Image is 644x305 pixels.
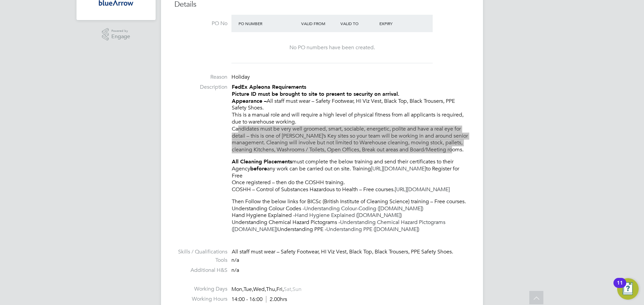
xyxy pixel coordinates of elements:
[174,20,227,27] label: PO No
[304,205,423,212] a: Understanding Colour-Coding ([DOMAIN_NAME])
[295,212,402,219] a: Hand Hygiene Explained ([DOMAIN_NAME])
[266,286,276,293] span: Thu,
[232,198,470,233] p: Then Follow the below links for BICSc (British Institute of Cleaning Science) training – Free cou...
[250,165,267,172] strong: before
[174,74,227,81] label: Reason
[174,267,227,274] label: Additional H&S
[174,257,227,264] label: Tools
[174,296,227,303] label: Working Hours
[284,286,292,293] span: Sat,
[617,278,639,300] button: Open Resource Center, 11 new notifications
[231,257,239,263] span: n/a
[232,84,470,153] p: All staff must wear – Safety Footwear, HI Viz Vest, Black Top, Black Trousers, PPE Safety Shoes. ...
[244,286,253,293] span: Tue,
[231,286,244,293] span: Mon,
[232,158,470,193] p: must complete the below training and send their certificates to their Agency any work can be carr...
[292,286,302,293] span: Sun
[395,186,450,193] a: [URL][DOMAIN_NAME]
[111,28,130,34] span: Powered by
[232,98,267,104] strong: Appearance –
[111,34,130,40] span: Engage
[300,17,339,29] div: Valid From
[237,17,300,29] div: PO Number
[231,296,287,303] div: 14:00 - 16:00
[232,91,399,97] strong: Picture ID must be brought to site to present to security on arrival.
[231,267,239,274] span: n/a
[617,283,623,292] div: 11
[174,248,227,255] label: Skills / Qualifications
[326,226,419,233] a: Understanding PPE ([DOMAIN_NAME])
[174,84,227,91] label: Description
[102,28,130,41] a: Powered byEngage
[232,248,470,255] div: All staff must wear – Safety Footwear, HI Viz Vest, Black Top, Black Trousers, PPE Safety Shoes.
[371,165,426,172] a: [URL][DOMAIN_NAME]
[253,286,266,293] span: Wed,
[339,17,378,29] div: Valid To
[232,158,292,165] strong: All Cleaning Placements
[232,84,306,90] strong: FedEx Apleona Requirements
[232,219,445,233] a: Understanding Chemical Hazard Pictograms ([DOMAIN_NAME])
[174,286,227,293] label: Working Days
[276,286,284,293] span: Fri,
[231,74,250,80] span: Holiday
[238,44,426,51] div: No PO numbers have been created.
[266,296,287,303] span: 2.00hrs
[378,17,417,29] div: Expiry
